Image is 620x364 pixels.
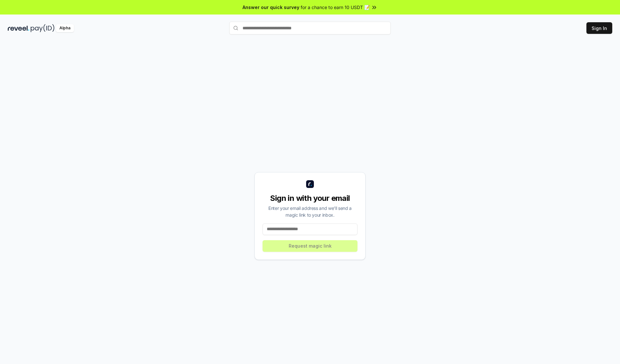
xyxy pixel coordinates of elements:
img: pay_id [31,24,55,32]
span: for a chance to earn 10 USDT 📝 [301,4,370,11]
img: logo_small [306,180,314,188]
div: Alpha [56,24,74,32]
button: Sign In [586,22,612,34]
div: Enter your email address and we’ll send a magic link to your inbox. [263,205,357,218]
div: Sign in with your email [263,193,357,203]
img: reveel_dark [8,24,29,32]
span: Answer our quick survey [243,4,299,11]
